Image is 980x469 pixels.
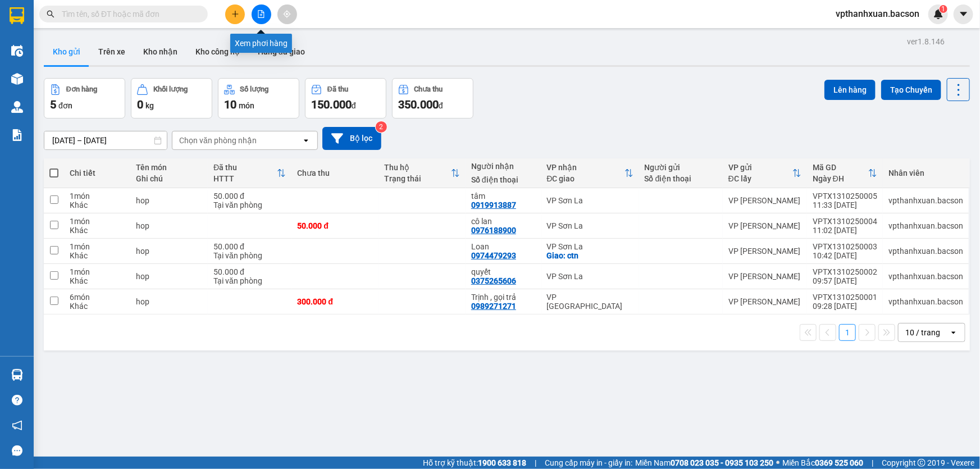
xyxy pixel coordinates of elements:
div: 50.000 đ [297,221,373,230]
div: vpthanhxuan.bacson [888,196,963,205]
div: VP Sơn La [547,221,633,230]
div: Trạng thái [384,174,451,183]
div: hop [136,221,202,230]
button: Trên xe [89,38,134,65]
li: Hotline: 0965551559 [105,42,470,56]
button: Bộ lọc [322,127,381,150]
span: vpthanhxuan.bacson [827,7,928,21]
div: 11:33 [DATE] [813,201,877,210]
div: Chi tiết [70,169,125,177]
th: Toggle SortBy [541,158,639,188]
div: hop [136,272,202,281]
div: 10:42 [DATE] [813,251,877,260]
span: 350.000 [398,98,439,111]
div: vpthanhxuan.bacson [888,221,963,230]
span: | [872,457,873,469]
div: VP [PERSON_NAME] [728,221,801,230]
span: 150.000 [311,98,352,111]
div: 09:57 [DATE] [813,276,877,285]
div: VP [GEOGRAPHIC_DATA] [547,293,633,311]
div: vpthanhxuan.bacson [888,297,963,306]
span: đ [439,101,443,110]
button: Kho nhận [134,38,186,65]
span: aim [283,10,291,18]
div: VP [PERSON_NAME] [728,196,801,205]
button: Khối lượng0kg [131,78,212,119]
div: 1 món [70,267,125,276]
span: | [535,457,536,469]
div: Ghi chú [136,174,202,183]
span: kg [145,101,154,110]
div: VP [PERSON_NAME] [728,247,801,256]
button: file-add [252,4,271,24]
input: Select a date range. [44,131,167,149]
div: VPTX1310250005 [813,192,877,201]
div: 50.000 đ [213,192,286,201]
div: VP Sơn La [547,272,633,281]
span: Cung cấp máy in - giấy in: [545,457,632,469]
div: HTTT [213,174,277,183]
b: GỬI : VP [PERSON_NAME] [14,81,196,100]
div: Khác [70,201,125,210]
img: warehouse-icon [11,101,23,113]
span: Miền Bắc [782,457,863,469]
button: Đã thu150.000đ [305,78,386,119]
div: ĐC lấy [728,174,792,183]
strong: 0708 023 035 - 0935 103 250 [671,458,773,467]
div: quyết [471,267,536,276]
div: 50.000 đ [213,242,286,251]
button: caret-down [954,4,973,24]
button: Số lượng10món [218,78,299,119]
div: Mã GD [813,163,868,172]
div: Số điện thoại [471,175,536,184]
span: 0 [137,98,143,111]
div: hop [136,196,202,205]
span: question-circle [12,395,22,406]
th: Toggle SortBy [208,158,291,188]
button: plus [225,4,245,24]
th: Toggle SortBy [807,158,883,188]
div: tâm [471,192,536,201]
button: aim [277,4,297,24]
div: VP Sơn La [547,196,633,205]
div: 0976188900 [471,226,516,235]
span: search [47,10,54,18]
span: Miền Nam [635,457,773,469]
span: caret-down [959,9,969,19]
th: Toggle SortBy [723,158,807,188]
div: Giao: ctn [547,251,633,260]
div: Chưa thu [414,85,443,93]
div: Khác [70,251,125,260]
div: Trịnh , gọi trả [471,293,536,302]
div: Tên món [136,163,202,172]
div: VP [PERSON_NAME] [728,297,801,306]
strong: 0369 525 060 [815,458,863,467]
div: Khác [70,302,125,311]
span: 1 [941,5,945,13]
span: message [12,445,22,456]
div: 1 món [70,192,125,201]
img: solution-icon [11,129,23,141]
div: 11:02 [DATE] [813,226,877,235]
input: Tìm tên, số ĐT hoặc mã đơn [62,8,194,20]
div: hop [136,297,202,306]
li: Số 378 [PERSON_NAME] ( trong nhà khách [GEOGRAPHIC_DATA]) [105,28,470,42]
div: cô lan [471,217,536,226]
div: Đơn hàng [66,85,97,93]
div: Người gửi [645,163,717,172]
div: 0375265606 [471,276,516,285]
button: Chưa thu350.000đ [392,78,473,119]
div: VP Sơn La [547,242,633,251]
strong: 1900 633 818 [478,458,526,467]
div: vpthanhxuan.bacson [888,272,963,281]
div: Khối lượng [153,85,188,93]
div: VP [PERSON_NAME] [728,272,801,281]
button: Đơn hàng5đơn [44,78,125,119]
svg: open [302,136,311,145]
div: 10 / trang [905,327,940,338]
span: file-add [257,10,265,18]
img: warehouse-icon [11,369,23,381]
div: 6 món [70,293,125,302]
div: VPTX1310250004 [813,217,877,226]
div: 0989271271 [471,302,516,311]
